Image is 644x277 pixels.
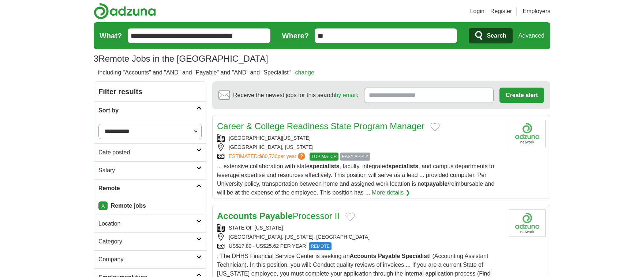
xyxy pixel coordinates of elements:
[217,211,340,221] a: Accounts PayableProcessor II
[499,88,544,103] button: Create alert
[388,163,418,169] strong: specialists
[259,153,278,159] span: $80,730
[94,161,206,179] a: Salary
[282,30,309,41] label: Where?
[98,106,196,115] h2: Sort by
[111,203,146,209] strong: Remote jobs
[100,30,122,41] label: What?
[295,69,314,76] a: change
[309,242,331,250] span: REMOTE
[518,28,544,43] a: Advanced
[98,148,196,157] h2: Date posted
[98,255,196,264] h2: Company
[335,92,357,98] a: by email
[94,250,206,268] a: Company
[217,211,257,221] strong: Accounts
[98,184,196,193] h2: Remote
[470,7,484,16] a: Login
[98,201,108,210] a: X
[490,7,512,16] a: Register
[372,188,410,197] a: More details ❯
[217,242,503,250] div: US$17.80 - US$25.62 PER YEAR
[310,153,338,161] span: TOP MATCH
[98,237,196,246] h2: Category
[340,153,370,161] span: EASY APPLY
[94,179,206,197] a: Remote
[345,212,355,221] button: Add to favorite jobs
[509,120,546,147] img: University of Wisconsin Madison logo
[217,163,494,196] span: ... extensive collaboration with state , faculty, integrated , and campus departments to leverage...
[94,232,206,250] a: Category
[402,253,429,259] strong: Specialist
[378,253,400,259] strong: Payable
[217,121,424,131] a: Career & College Readiness State Program Manager
[430,123,440,131] button: Add to favorite jobs
[94,101,206,119] a: Sort by
[94,3,156,19] img: Adzuna logo
[94,215,206,232] a: Location
[233,91,358,100] span: Receive the newest jobs for this search :
[259,211,293,221] strong: Payable
[298,153,305,160] span: ?
[94,52,98,65] span: 3
[509,209,546,237] img: Company logo
[487,28,506,43] span: Search
[523,7,550,16] a: Employers
[98,68,314,77] h2: including "Accounts" and "AND" and "Payable" and "AND" and "Specialist"
[98,166,196,175] h2: Salary
[229,153,307,161] a: ESTIMATED:$80,730per year?
[310,163,340,169] strong: specialists
[469,28,512,43] button: Search
[217,233,503,241] div: [GEOGRAPHIC_DATA], [US_STATE], [GEOGRAPHIC_DATA]
[217,143,503,151] div: [GEOGRAPHIC_DATA], [US_STATE]
[94,82,206,101] h2: Filter results
[217,224,503,232] div: STATE OF [US_STATE]
[229,135,311,141] a: [GEOGRAPHIC_DATA][US_STATE]
[94,143,206,161] a: Date posted
[350,253,377,259] strong: Accounts
[98,219,196,228] h2: Location
[94,54,268,64] h1: Remote Jobs in the [GEOGRAPHIC_DATA]
[426,181,448,187] strong: payable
